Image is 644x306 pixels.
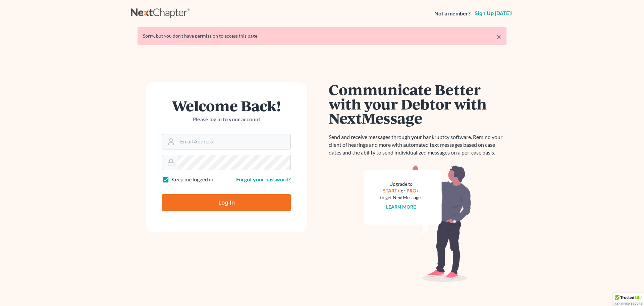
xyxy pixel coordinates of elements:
a: Sign up [DATE]! [473,11,513,16]
a: PRO+ [407,188,419,193]
a: Forgot your password? [236,176,291,182]
h1: Welcome Back! [162,98,291,113]
div: Sorry, but you don't have permission to access this page [143,33,501,39]
div: to get NextMessage. [380,194,422,201]
a: Learn more [386,204,416,210]
p: Please log in to your account [162,116,291,123]
div: Upgrade to [380,181,422,187]
a: START+ [383,188,400,193]
div: TrustedSite Certified [613,293,644,306]
strong: Not a member? [434,10,471,17]
img: nextmessage_bg-59042aed3d76b12b5cd301f8e5b87938c9018125f34e5fa2b7a6b67550977c72.svg [364,165,471,282]
label: Keep me logged in [171,176,213,183]
span: or [401,188,406,193]
h1: Communicate Better with your Debtor with NextMessage [329,82,506,125]
input: Log In [162,194,291,211]
input: Email Address [177,134,290,149]
p: Send and receive messages through your bankruptcy software. Remind your client of hearings and mo... [329,133,506,157]
a: × [496,33,501,41]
